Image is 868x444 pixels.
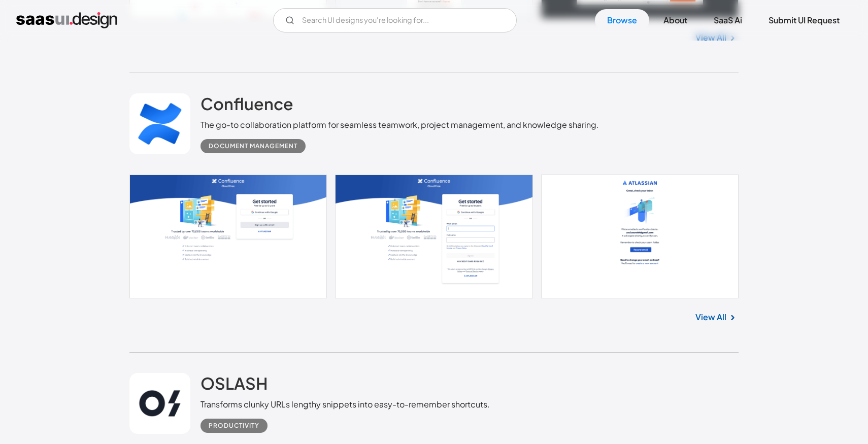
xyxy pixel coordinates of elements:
[702,9,754,31] a: SaaS Ai
[273,8,517,32] form: Email Form
[201,93,293,114] h2: Confluence
[695,311,726,323] a: View All
[201,373,268,398] a: OSLASH
[756,9,852,31] a: Submit UI Request
[595,9,649,31] a: Browse
[209,420,259,432] div: Productivity
[16,12,117,28] a: home
[201,93,293,119] a: Confluence
[273,8,517,32] input: Search UI designs you're looking for...
[201,398,490,411] div: Transforms clunky URLs lengthy snippets into easy-to-remember shortcuts.
[201,373,268,393] h2: OSLASH
[201,119,599,131] div: The go-to collaboration platform for seamless teamwork, project management, and knowledge sharing.
[651,9,699,31] a: About
[209,140,297,152] div: Document Management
